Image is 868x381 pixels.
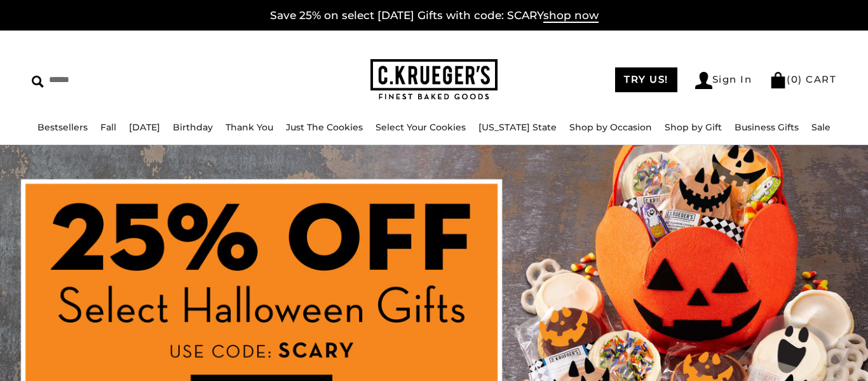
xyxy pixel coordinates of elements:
a: Shop by Gift [665,121,722,133]
input: Search [32,70,219,90]
a: [DATE] [129,121,160,133]
span: 0 [791,73,799,85]
a: Birthday [173,121,213,133]
a: Business Gifts [735,121,799,133]
a: Fall [100,121,116,133]
a: TRY US! [615,67,677,92]
a: Save 25% on select [DATE] Gifts with code: SCARYshop now [270,9,599,23]
img: Bag [770,72,787,88]
a: Select Your Cookies [376,121,466,133]
img: Account [695,72,712,89]
a: (0) CART [770,73,836,85]
a: Bestsellers [37,121,88,133]
span: shop now [543,9,599,23]
a: [US_STATE] State [478,121,557,133]
a: Sale [811,121,831,133]
a: Sign In [695,72,752,89]
img: Search [32,76,44,88]
img: C.KRUEGER'S [370,59,498,100]
a: Just The Cookies [286,121,363,133]
a: Shop by Occasion [569,121,652,133]
a: Thank You [226,121,273,133]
